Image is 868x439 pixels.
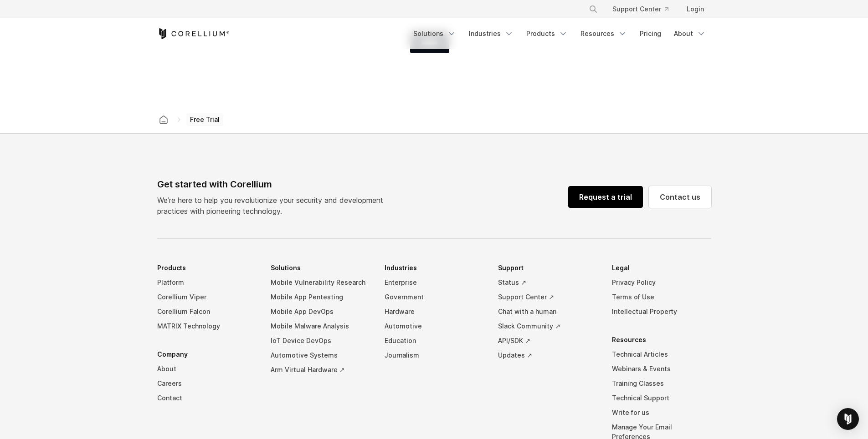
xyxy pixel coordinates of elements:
[385,304,484,319] a: Hardware
[408,25,711,42] div: Navigation Menu
[408,25,462,42] a: Solutions
[385,348,484,363] a: Journalism
[271,290,370,304] a: Mobile App Pentesting
[498,290,597,304] a: Support Center ↗
[668,25,711,42] a: About
[612,275,711,290] a: Privacy Policy
[575,25,632,42] a: Resources
[157,319,257,333] a: MATRIX Technology
[271,363,370,377] a: Arm Virtual Hardware ↗
[612,391,711,405] a: Technical Support
[157,304,257,319] a: Corellium Falcon
[612,290,711,304] a: Terms of Use
[612,376,711,391] a: Training Classes
[498,348,597,363] a: Updates ↗
[271,348,370,363] a: Automotive Systems
[157,275,257,290] a: Platform
[271,333,370,348] a: IoT Device DevOps
[463,25,519,42] a: Industries
[612,347,711,362] a: Technical Articles
[157,28,230,39] a: Corellium Home
[649,186,711,208] a: Contact us
[155,113,172,126] a: Corellium home
[612,362,711,376] a: Webinars & Events
[578,1,711,17] div: Navigation Menu
[498,275,597,290] a: Status ↗
[612,304,711,319] a: Intellectual Property
[271,275,370,290] a: Mobile Vulnerability Research
[498,319,597,333] a: Slack Community ↗
[385,319,484,333] a: Automotive
[186,113,223,126] span: Free Trial
[498,304,597,319] a: Chat with a human
[605,1,676,17] a: Support Center
[568,186,643,208] a: Request a trial
[585,1,601,17] button: Search
[157,391,257,405] a: Contact
[157,376,257,391] a: Careers
[385,275,484,290] a: Enterprise
[634,25,667,42] a: Pricing
[385,290,484,304] a: Government
[157,177,390,191] div: Get started with Corellium
[521,25,573,42] a: Products
[157,195,390,217] p: We’re here to help you revolutionize your security and development practices with pioneering tech...
[498,333,597,348] a: API/SDK ↗
[157,290,257,304] a: Corellium Viper
[679,1,711,17] a: Login
[837,408,859,430] div: Open Intercom Messenger
[385,333,484,348] a: Education
[612,405,711,420] a: Write for us
[271,304,370,319] a: Mobile App DevOps
[271,319,370,333] a: Mobile Malware Analysis
[157,362,257,376] a: About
